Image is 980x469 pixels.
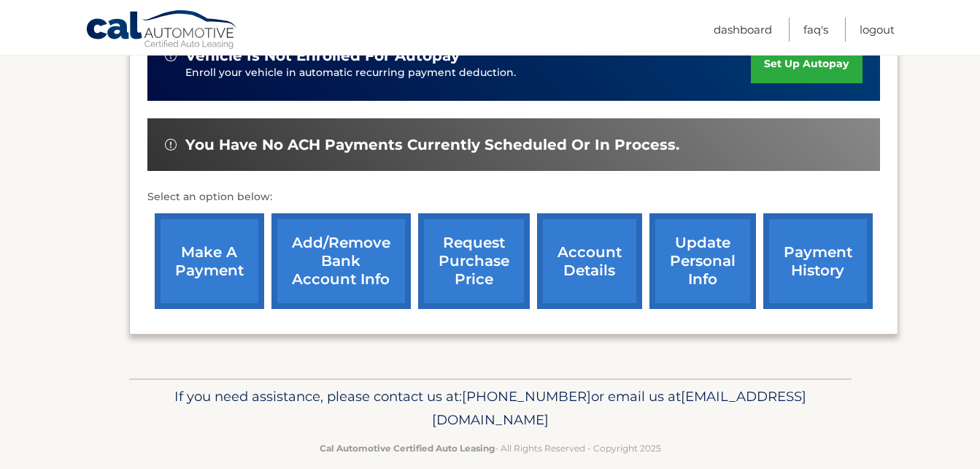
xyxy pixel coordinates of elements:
a: set up autopay [751,45,862,83]
a: Add/Remove bank account info [271,213,411,309]
p: If you need assistance, please contact us at: or email us at [139,385,842,432]
a: update personal info [649,213,756,309]
a: Cal Automotive [85,9,239,52]
a: Logout [860,18,895,42]
a: account details [537,213,642,309]
img: alert-white.svg [165,139,177,150]
strong: Cal Automotive Certified Auto Leasing [320,443,495,454]
a: Dashboard [714,18,772,42]
span: You have no ACH payments currently scheduled or in process. [185,136,679,154]
a: FAQ's [803,18,828,42]
a: payment history [763,213,873,309]
a: request purchase price [418,213,530,309]
p: Enroll your vehicle in automatic recurring payment deduction. [185,65,752,81]
a: make a payment [155,213,264,309]
p: - All Rights Reserved - Copyright 2025 [139,441,842,456]
p: Select an option below: [147,188,880,206]
span: [EMAIL_ADDRESS][DOMAIN_NAME] [432,388,806,428]
span: vehicle is not enrolled for autopay [185,47,460,65]
span: [PHONE_NUMBER] [462,388,591,405]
